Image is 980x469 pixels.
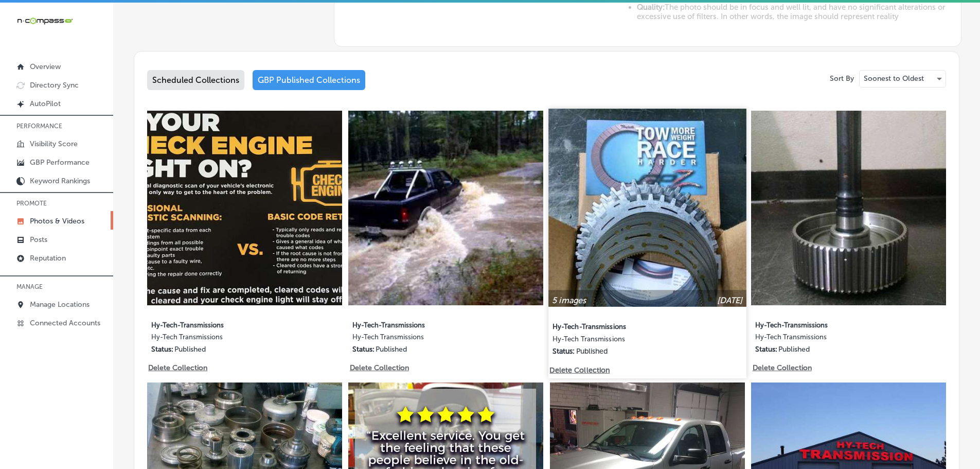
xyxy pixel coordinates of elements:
[151,333,298,345] label: Hy-Tech Transmissions
[576,346,608,355] p: Published
[348,111,543,306] img: Collection thumbnail
[350,363,408,372] p: Delete Collection
[352,333,500,345] label: Hy-Tech Transmissions
[30,81,79,90] p: Directory Sync
[553,346,575,355] p: Status:
[753,363,811,372] p: Delete Collection
[151,315,298,333] label: Hy-Tech-Transmissions
[352,345,375,354] p: Status:
[755,315,902,333] label: Hy-Tech-Transmissions
[30,300,90,309] p: Manage Locations
[147,111,342,306] img: Collection thumbnail
[553,316,702,335] label: Hy-Tech-Transmissions
[549,366,608,374] p: Delete Collection
[717,295,743,305] p: [DATE]
[147,70,244,90] div: Scheduled Collections
[30,319,100,327] p: Connected Accounts
[352,315,500,333] label: Hy-Tech-Transmissions
[30,254,66,263] p: Reputation
[778,345,810,354] p: Published
[830,74,854,83] p: Sort By
[30,217,84,225] p: Photos & Videos
[864,74,924,83] p: Soonest to Oldest
[751,111,946,306] img: Collection thumbnail
[16,16,73,26] img: 660ab0bf-5cc7-4cb8-ba1c-48b5ae0f18e60NCTV_CLogo_TV_Black_-500x88.png
[552,295,586,305] p: 5 images
[755,333,902,345] label: Hy-Tech Transmissions
[553,335,702,346] label: Hy-Tech Transmissions
[253,70,365,90] div: GBP Published Collections
[548,109,746,306] img: Collection thumbnail
[174,345,206,354] p: Published
[30,158,90,167] p: GBP Performance
[860,71,946,87] div: Soonest to Oldest
[376,345,407,354] p: Published
[30,235,47,244] p: Posts
[148,363,206,372] p: Delete Collection
[30,62,61,71] p: Overview
[755,345,777,354] p: Status:
[151,345,173,354] p: Status:
[30,99,61,108] p: AutoPilot
[30,140,78,148] p: Visibility Score
[30,177,90,185] p: Keyword Rankings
